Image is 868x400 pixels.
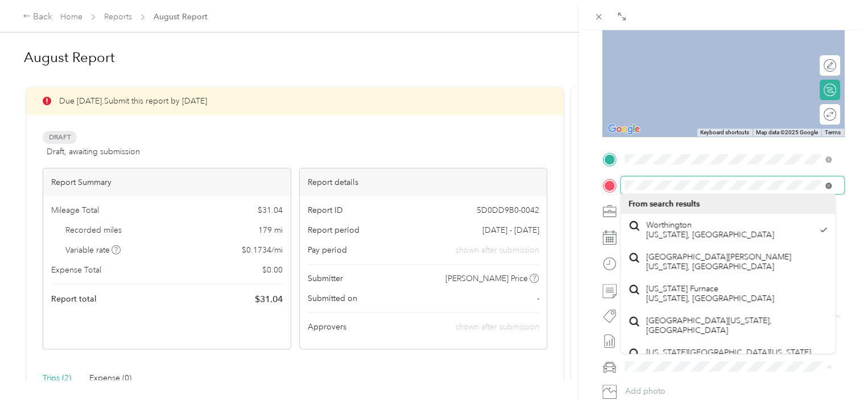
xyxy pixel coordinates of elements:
[646,284,774,304] span: [US_STATE] Furnace [US_STATE], [GEOGRAPHIC_DATA]
[756,129,818,135] span: Map data ©2025 Google
[646,220,774,240] span: Worthington [US_STATE], [GEOGRAPHIC_DATA]
[646,252,828,272] span: [GEOGRAPHIC_DATA][PERSON_NAME][US_STATE], [GEOGRAPHIC_DATA]
[804,336,868,400] iframe: Everlance-gr Chat Button Frame
[700,129,749,137] button: Keyboard shortcuts
[605,122,643,137] a: Open this area in Google Maps (opens a new window)
[646,316,828,336] span: [GEOGRAPHIC_DATA][US_STATE], [GEOGRAPHIC_DATA]
[629,199,700,209] span: From search results
[646,348,828,368] span: [US_STATE][GEOGRAPHIC_DATA][US_STATE], [GEOGRAPHIC_DATA]
[621,383,844,399] button: Add photo
[605,122,643,137] img: Google
[825,129,841,135] a: Terms (opens in new tab)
